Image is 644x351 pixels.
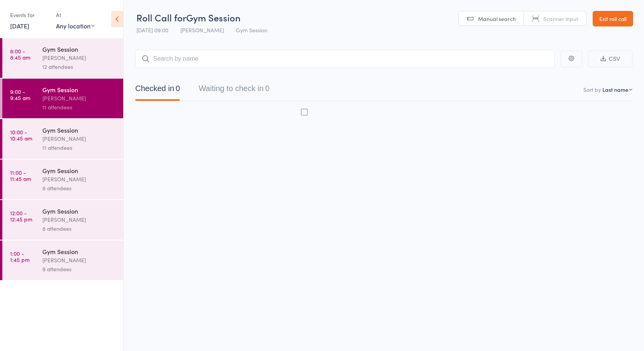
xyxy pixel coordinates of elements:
[42,265,117,274] div: 9 attendees
[136,26,168,34] span: [DATE] 09:00
[135,80,180,101] button: Checked in0
[42,134,117,143] div: [PERSON_NAME]
[42,143,117,152] div: 11 attendees
[10,210,32,222] time: 12:00 - 12:45 pm
[543,15,578,23] span: Scanner input
[135,50,555,68] input: Search by name
[236,26,267,34] span: Gym Session
[2,79,123,118] a: 9:00 -9:45 amGym Session[PERSON_NAME]11 attendees
[42,247,117,256] div: Gym Session
[42,184,117,193] div: 8 attendees
[10,129,32,141] time: 10:00 - 10:45 am
[10,21,29,30] a: [DATE]
[10,9,48,21] div: Events for
[42,207,117,215] div: Gym Session
[588,51,632,67] button: CSV
[176,84,180,93] div: 0
[42,53,117,62] div: [PERSON_NAME]
[186,11,241,24] span: Gym Session
[42,215,117,224] div: [PERSON_NAME]
[10,169,31,182] time: 11:00 - 11:45 am
[42,103,117,112] div: 11 attendees
[602,86,628,93] div: Last name
[478,15,516,23] span: Manual search
[180,26,224,34] span: [PERSON_NAME]
[56,9,94,21] div: At
[10,250,30,263] time: 1:00 - 1:45 pm
[42,94,117,103] div: [PERSON_NAME]
[42,85,117,94] div: Gym Session
[42,256,117,265] div: [PERSON_NAME]
[2,38,123,78] a: 8:00 -8:45 amGym Session[PERSON_NAME]12 attendees
[136,11,186,24] span: Roll Call for
[2,240,123,280] a: 1:00 -1:45 pmGym Session[PERSON_NAME]9 attendees
[42,62,117,71] div: 12 attendees
[42,175,117,184] div: [PERSON_NAME]
[593,11,633,26] a: Exit roll call
[42,166,117,175] div: Gym Session
[583,86,601,93] label: Sort by
[2,160,123,199] a: 11:00 -11:45 amGym Session[PERSON_NAME]8 attendees
[199,80,269,101] button: Waiting to check in0
[10,88,30,101] time: 9:00 - 9:45 am
[265,84,269,93] div: 0
[56,21,94,30] div: Any location
[2,119,123,159] a: 10:00 -10:45 amGym Session[PERSON_NAME]11 attendees
[42,224,117,233] div: 8 attendees
[10,48,30,60] time: 8:00 - 8:45 am
[2,200,123,240] a: 12:00 -12:45 pmGym Session[PERSON_NAME]8 attendees
[42,126,117,134] div: Gym Session
[42,45,117,53] div: Gym Session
